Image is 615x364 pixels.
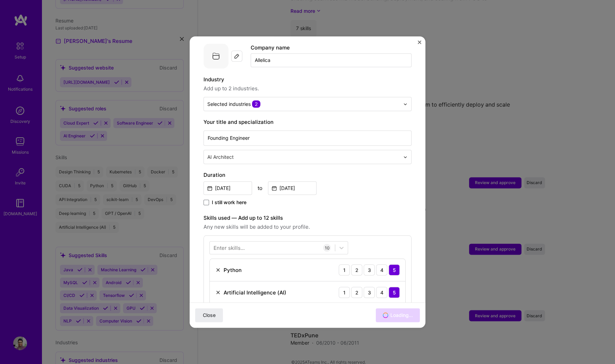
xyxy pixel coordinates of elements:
[351,264,362,275] div: 2
[224,289,286,296] div: Artificial Intelligence (AI)
[351,287,362,298] div: 2
[203,312,216,319] span: Close
[212,199,246,206] span: I still work here
[214,244,245,252] div: Enter skills...
[203,214,412,222] label: Skills used — Add up to 12 skills
[203,84,412,93] span: Add up to 2 industries.
[203,118,412,126] label: Your title and specialization
[231,51,242,62] div: Edit
[376,287,387,298] div: 4
[251,44,290,51] label: Company name
[203,130,412,146] input: Role name
[195,308,223,322] button: Close
[339,287,350,298] div: 1
[323,244,331,252] div: 10
[203,75,412,84] label: Industry
[268,181,317,195] input: Date
[418,40,421,48] button: Close
[215,290,221,295] img: Remove
[224,266,242,274] div: Python
[203,44,228,69] img: Company logo
[203,223,412,231] span: Any new skills will be added to your profile.
[403,155,407,159] img: drop icon
[339,264,350,275] div: 1
[207,100,260,108] div: Selected industries
[376,264,387,275] div: 4
[258,184,262,192] div: to
[403,102,407,106] img: drop icon
[215,267,221,273] img: Remove
[203,171,412,179] label: Duration
[364,264,375,275] div: 3
[251,53,412,67] input: Search for a company...
[389,264,400,275] div: 5
[389,287,400,298] div: 5
[252,100,260,108] span: 2
[234,53,240,59] img: Edit
[203,181,252,195] input: Date
[364,287,375,298] div: 3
